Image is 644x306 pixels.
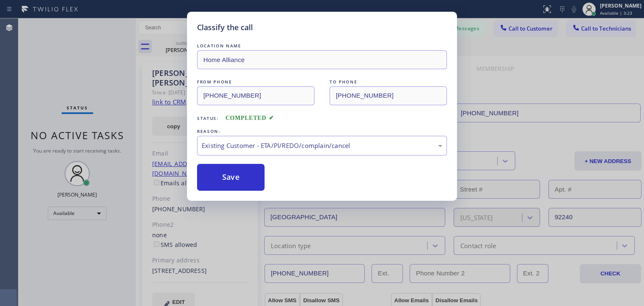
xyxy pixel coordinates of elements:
[197,127,447,136] div: REASON:
[197,86,314,105] input: From phone
[197,22,253,33] h5: Classify the call
[226,115,274,121] span: COMPLETED
[202,141,442,150] div: Existing Customer - ETA/PI/REDO/complain/cancel
[197,115,219,121] span: Status:
[197,78,314,86] div: FROM PHONE
[197,41,447,50] div: LOCATION NAME
[330,78,447,86] div: TO PHONE
[330,86,447,105] input: To phone
[197,164,265,191] button: Save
